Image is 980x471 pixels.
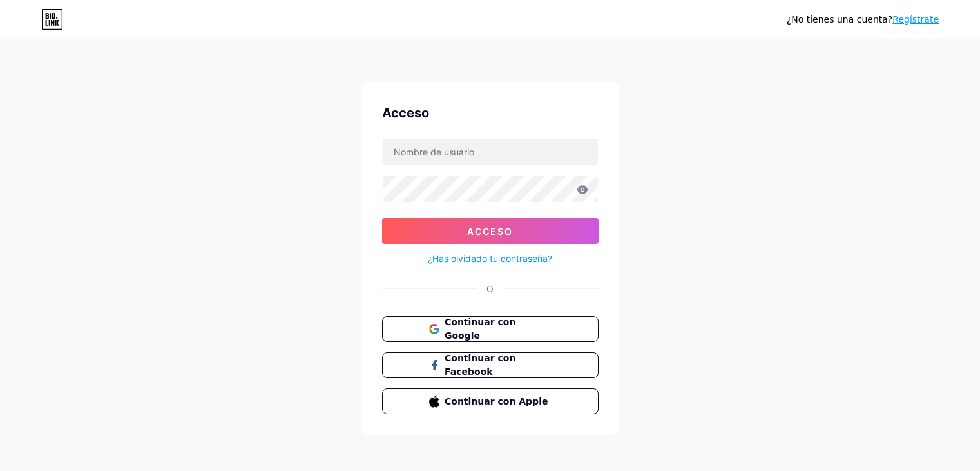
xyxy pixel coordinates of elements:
[486,283,494,294] font: O
[382,218,599,244] button: Acceso
[445,317,515,341] font: Continuar con Google
[383,139,598,165] input: Nombre de usuario
[787,14,892,25] font: ¿No tienes una cuenta?
[382,388,599,414] button: Continuar con Apple
[445,396,548,406] font: Continuar con Apple
[428,253,552,264] font: ¿Has olvidado tu contraseña?
[467,226,513,237] font: Acceso
[382,316,599,342] button: Continuar con Google
[445,353,515,377] font: Continuar con Facebook
[428,252,552,265] a: ¿Has olvidado tu contraseña?
[892,14,939,25] a: Regístrate
[382,352,599,378] button: Continuar con Facebook
[382,105,429,121] font: Acceso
